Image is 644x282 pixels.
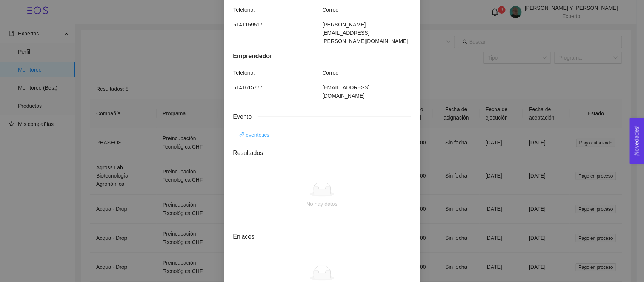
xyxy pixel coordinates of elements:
[234,83,322,92] span: 6141615777
[323,6,344,14] span: Correo
[234,69,259,77] span: Teléfono
[233,232,261,242] span: Enlaces
[239,200,405,208] div: No hay datos
[323,83,411,100] span: [EMAIL_ADDRESS][DOMAIN_NAME]
[233,112,258,121] span: Evento
[233,51,411,61] div: Emprendedor
[323,20,411,45] span: [PERSON_NAME][EMAIL_ADDRESS][PERSON_NAME][DOMAIN_NAME]
[234,6,259,14] span: Teléfono
[234,20,322,29] span: 6141159517
[233,148,269,158] span: Resultados
[630,118,644,164] button: Open Feedback Widget
[239,131,270,139] a: link evento.ics
[323,69,344,77] span: Correo
[239,132,244,137] span: link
